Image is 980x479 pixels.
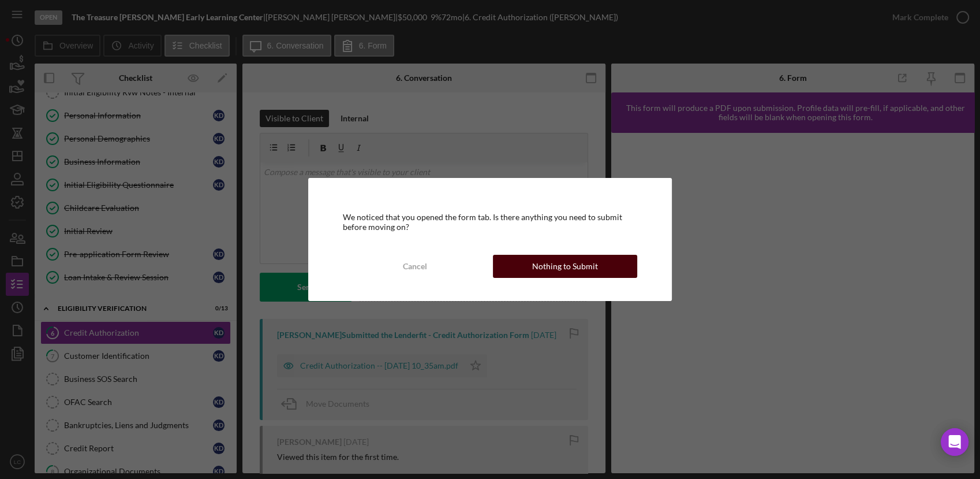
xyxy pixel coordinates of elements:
[403,255,427,278] div: Cancel
[532,255,598,278] div: Nothing to Submit
[343,255,487,278] button: Cancel
[941,428,968,456] div: Open Intercom Messenger
[493,255,637,278] button: Nothing to Submit
[343,213,637,231] div: We noticed that you opened the form tab. Is there anything you need to submit before moving on?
